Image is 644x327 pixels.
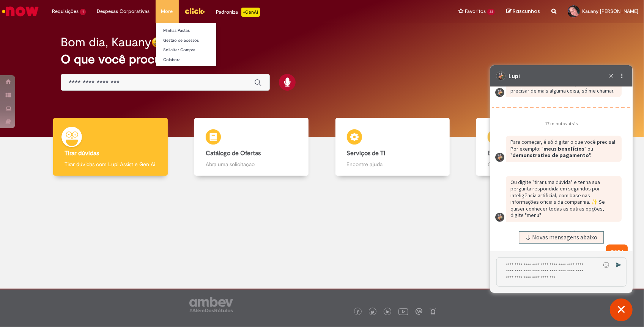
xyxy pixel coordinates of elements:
a: Tirar dúvidas Tirar dúvidas com Lupi Assist e Gen Ai [40,118,181,176]
b: Base de Conhecimento [488,149,550,157]
span: More [161,8,173,15]
a: Serviços de TI Encontre ajuda [322,118,463,176]
button: Fechar conversa de suporte [610,299,633,321]
a: Rascunhos [506,8,540,15]
img: logo_footer_workplace.png [416,308,422,315]
p: Abra uma solicitação [206,160,298,168]
img: click_logo_yellow_360x200.png [184,5,205,17]
img: logo_footer_ambev_rotulo_gray.png [189,297,233,312]
a: Gestão de acessos [156,36,239,45]
a: Solicitar Compra [156,46,239,54]
img: ServiceNow [1,4,40,19]
a: Colabora [156,56,239,64]
span: Favoritos [465,8,486,15]
iframe: Suporte do Bate-Papo [490,65,633,293]
img: logo_footer_facebook.png [356,310,360,314]
h2: Bom dia, Kauany [61,36,151,49]
div: Padroniza [216,8,260,17]
h2: O que você procura hoje? [61,53,583,66]
b: Catálogo de Ofertas [206,149,261,157]
ul: More [156,23,217,66]
span: Rascunhos [513,8,540,15]
p: Consulte e aprenda [488,160,579,168]
p: Tirar dúvidas com Lupi Assist e Gen Ai [65,160,156,168]
p: Encontre ajuda [347,160,439,168]
span: Requisições [52,8,79,15]
p: +GenAi [241,8,260,17]
img: logo_footer_twitter.png [371,310,375,314]
span: 41 [487,9,495,15]
span: Kauany [PERSON_NAME] [582,8,638,14]
img: logo_footer_naosei.png [430,308,436,315]
b: Serviços de TI [347,149,386,157]
span: 1 [80,9,86,15]
a: Minhas Pastas [156,27,239,35]
span: Despesas Corporativas [97,8,150,15]
a: Catálogo de Ofertas Abra uma solicitação [181,118,322,176]
img: happy-face.png [151,37,162,48]
img: logo_footer_youtube.png [398,307,408,316]
b: Tirar dúvidas [65,149,99,157]
a: Base de Conhecimento Consulte e aprenda [463,118,604,176]
img: logo_footer_linkedin.png [386,310,390,314]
